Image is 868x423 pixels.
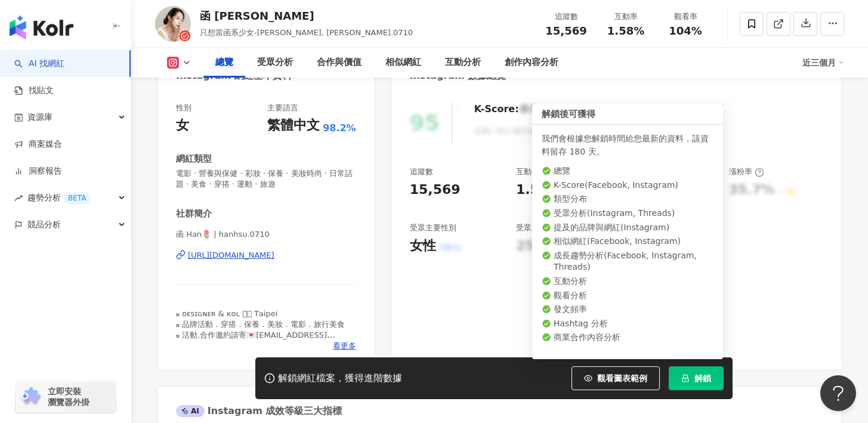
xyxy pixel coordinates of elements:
[542,180,713,192] li: K-Score ( Facebook, Instagram )
[694,373,711,383] span: 解鎖
[27,211,61,238] span: 競品分析
[176,250,356,261] a: [URL][DOMAIN_NAME]
[681,374,690,382] span: lock
[267,103,298,113] div: 主要語言
[188,250,274,261] div: [URL][DOMAIN_NAME]
[385,55,421,70] div: 相似網紅
[323,122,356,135] span: 98.2%
[445,55,481,70] div: 互動分析
[669,366,724,390] button: 解鎖
[317,55,362,70] div: 合作與價值
[14,165,62,177] a: 洞察報告
[10,16,73,39] img: logo
[176,168,356,190] span: 電影 · 營養與保健 · 彩妝 · 保養 · 美妝時尚 · 日常話題 · 美食 · 穿搭 · 運動 · 旅遊
[603,11,648,23] div: 互動率
[200,28,413,37] span: 只想當函系少女-[PERSON_NAME], [PERSON_NAME].0710
[333,341,356,351] span: 看更多
[155,6,191,42] img: KOL Avatar
[542,304,713,316] li: 發文頻率
[663,11,708,23] div: 觀看率
[176,405,205,417] div: AI
[27,184,91,211] span: 趨勢分析
[27,104,52,131] span: 資源庫
[516,166,551,177] div: 互動率
[200,8,413,23] div: 函 [PERSON_NAME]
[176,116,189,135] div: 女
[267,116,320,135] div: 繁體中文
[48,386,89,407] span: 立即安裝 瀏覽器外掛
[669,25,702,37] span: 104%
[278,372,402,385] div: 解鎖網紅檔案，獲得進階數據
[542,208,713,220] li: 受眾分析 ( Instagram, Threads )
[176,405,342,418] div: Instagram 成效等級三大指標
[14,138,62,150] a: 商案媒合
[597,373,647,383] span: 觀看圖表範例
[542,193,713,205] li: 類型分布
[410,181,461,199] div: 15,569
[542,332,713,344] li: 商業合作內容分析
[516,223,563,233] div: 受眾主要年齡
[505,55,558,70] div: 創作內容分析
[542,132,713,158] div: 我們會根據您解鎖時間給您最新的資料，該資料留存 180 天。
[802,53,844,72] div: 近三個月
[516,181,561,199] div: 1.58%
[410,237,436,255] div: 女性
[176,153,212,165] div: 網紅類型
[176,103,191,113] div: 性別
[542,290,713,302] li: 觀看分析
[16,381,116,413] a: chrome extension立即安裝 瀏覽器外掛
[474,103,550,116] div: K-Score :
[176,309,345,383] span: 𝄪 ᴅᴇsɪɢɴᴇʀ & ᴋᴏʟ 𖦞𖠿 𝖳𝖺𝗂𝗉𝖾𝗂 𝄪 品牌活動．穿搭．保養．美妝．電影．旅行美食 𝄪 活動.合作邀約請寄💌[EMAIL_ADDRESS][DOMAIN_NAME] #品牌活動...
[607,25,644,37] span: 1.58%
[410,223,456,233] div: 受眾主要性別
[14,85,54,97] a: 找貼文
[543,11,589,23] div: 追蹤數
[729,166,764,177] div: 漲粉率
[542,236,713,248] li: 相似網紅 ( Facebook, Instagram )
[257,55,293,70] div: 受眾分析
[572,366,660,390] button: 觀看圖表範例
[542,250,713,273] li: 成長趨勢分析 ( Facebook, Instagram, Threads )
[14,194,23,202] span: rise
[14,58,64,70] a: searchAI 找網紅
[542,222,713,234] li: 提及的品牌與網紅 ( Instagram )
[176,208,212,220] div: 社群簡介
[176,229,356,240] span: 函 Han🌷 | hanhsu.0710
[542,318,713,330] li: Hashtag 分析
[19,387,42,406] img: chrome extension
[545,24,586,37] span: 15,569
[542,165,713,177] li: 總覽
[410,166,433,177] div: 追蹤數
[542,276,713,288] li: 互動分析
[215,55,233,70] div: 總覽
[63,192,91,204] div: BETA
[532,104,723,125] div: 解鎖後可獲得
